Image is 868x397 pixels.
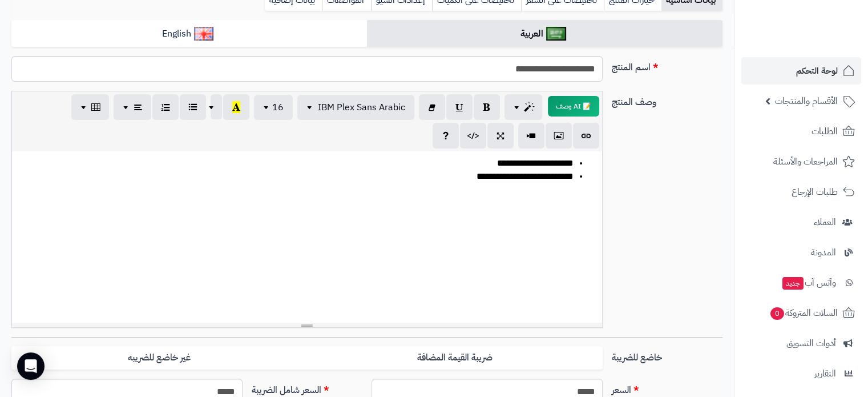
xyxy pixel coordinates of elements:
span: طلبات الإرجاع [792,184,838,200]
button: 📝 AI وصف [548,96,599,117]
a: التقارير [741,360,861,387]
a: المدونة [741,239,861,266]
a: وآتس آبجديد [741,269,861,296]
a: المراجعات والأسئلة [741,148,861,175]
span: التقارير [814,366,836,382]
span: IBM Plex Sans Arabic [318,101,405,114]
a: الطلبات [741,118,861,145]
span: جديد [782,277,804,290]
span: العملاء [814,214,836,230]
button: 16 [254,95,293,120]
span: وآتس آب [781,275,836,291]
div: Open Intercom Messenger [17,352,45,380]
span: الأقسام والمنتجات [775,93,838,109]
label: وصف المنتج [607,91,727,109]
label: السعر شامل الضريبة [247,379,367,397]
span: 16 [272,101,284,114]
a: العملاء [741,208,861,236]
a: العربية [367,20,722,48]
a: أدوات التسويق [741,330,861,357]
label: السعر [607,379,727,397]
span: السلات المتروكة [769,305,838,321]
a: English [11,20,367,48]
span: لوحة التحكم [796,63,838,79]
label: ضريبة القيمة المضافة [307,346,603,370]
a: لوحة التحكم [741,57,861,85]
img: English [194,27,214,41]
span: 0 [770,307,784,320]
a: السلات المتروكة0 [741,299,861,327]
button: IBM Plex Sans Arabic [297,95,414,120]
label: خاضع للضريبة [607,346,727,364]
label: غير خاضع للضريبه [11,346,307,370]
a: طلبات الإرجاع [741,178,861,206]
span: المدونة [811,244,836,260]
span: أدوات التسويق [786,335,836,351]
span: الطلبات [812,123,838,139]
img: العربية [546,27,566,41]
span: المراجعات والأسئلة [773,154,838,170]
img: logo-2.png [790,32,857,56]
label: اسم المنتج [607,56,727,74]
